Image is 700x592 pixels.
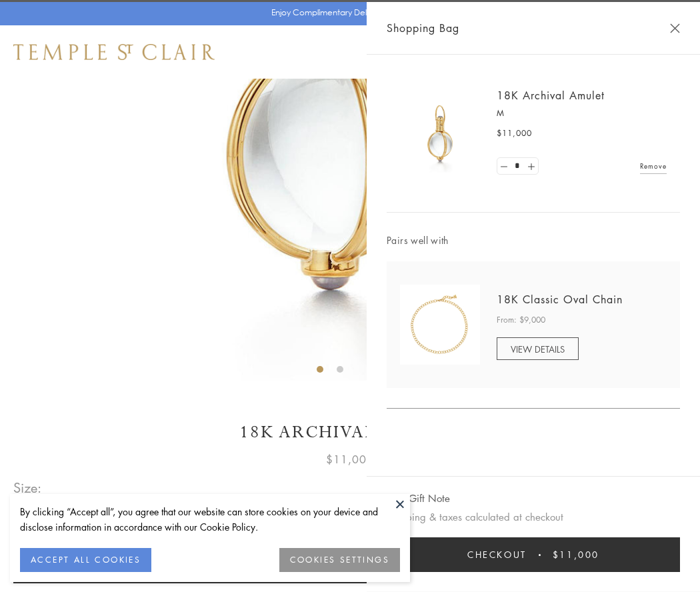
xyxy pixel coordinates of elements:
[511,343,565,355] span: VIEW DETAILS
[497,158,511,175] a: Set quantity to 0
[279,548,400,572] button: COOKIES SETTINGS
[387,537,680,572] button: Checkout $11,000
[524,158,537,175] a: Set quantity to 2
[400,285,480,365] img: N88865-OV18
[387,19,459,37] span: Shopping Bag
[387,490,450,507] button: Add Gift Note
[553,547,599,562] span: $11,000
[497,292,623,307] a: 18K Classic Oval Chain
[13,44,215,60] img: Temple St. Clair
[387,509,680,525] p: Shipping & taxes calculated at checkout
[20,504,400,535] div: By clicking “Accept all”, you agree that our website can store cookies on your device and disclos...
[497,337,579,360] a: VIEW DETAILS
[20,548,151,572] button: ACCEPT ALL COOKIES
[497,313,545,327] span: From: $9,000
[640,159,667,173] a: Remove
[467,547,527,562] span: Checkout
[670,23,680,33] button: Close Shopping Bag
[326,451,374,468] span: $11,000
[497,88,605,103] a: 18K Archival Amulet
[497,127,532,140] span: $11,000
[271,6,423,19] p: Enjoy Complimentary Delivery & Returns
[13,477,43,499] span: Size:
[387,233,680,248] span: Pairs well with
[497,107,667,120] p: M
[13,421,687,444] h1: 18K Archival Amulet
[400,93,480,173] img: 18K Archival Amulet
